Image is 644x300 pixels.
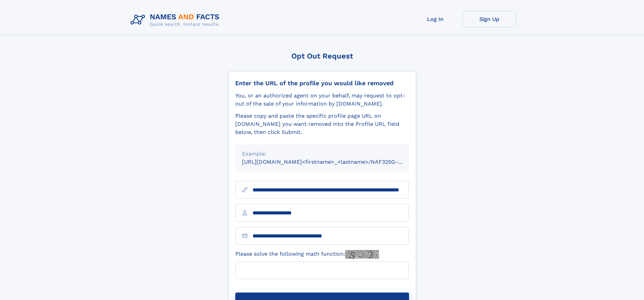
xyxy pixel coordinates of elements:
div: Opt Out Request [228,52,416,60]
a: Log In [408,11,462,27]
a: Sign Up [462,11,517,27]
div: Please copy and paste the specific profile page URL on [DOMAIN_NAME] you want removed into the Pr... [235,112,409,136]
div: You, or an authorized agent on your behalf, may request to opt-out of the sale of your informatio... [235,92,409,108]
img: Logo Names and Facts [128,11,225,29]
label: Please solve the following math function: [235,250,379,259]
div: Enter the URL of the profile you would like removed [235,79,409,87]
small: [URL][DOMAIN_NAME]<firstname>_<lastname>/NAF325G-xxxxxxxx [242,159,422,165]
div: Example: [242,150,402,158]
